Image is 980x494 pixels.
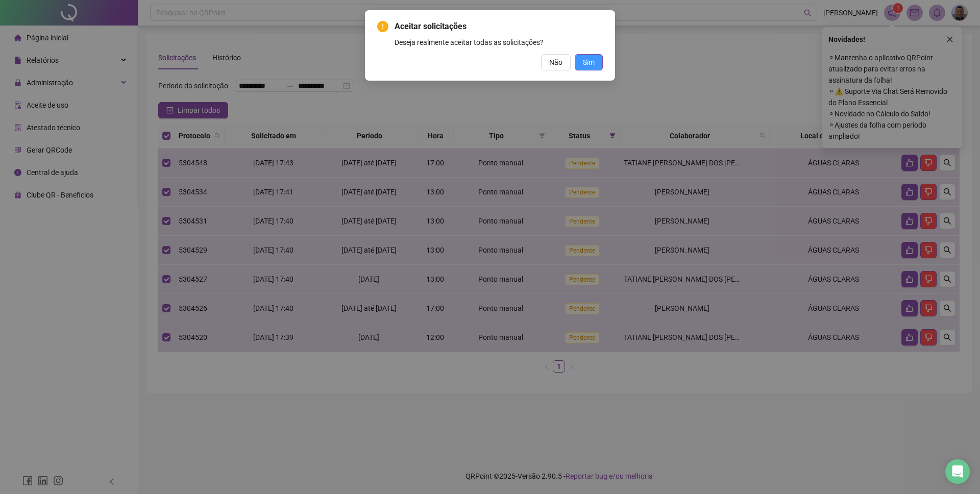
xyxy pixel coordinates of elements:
div: Deseja realmente aceitar todas as solicitações? [395,37,603,48]
span: exclamation-circle [377,21,388,32]
span: Sim [583,57,595,68]
span: Aceitar solicitações [395,20,603,33]
div: Open Intercom Messenger [945,459,970,484]
button: Não [541,54,571,70]
button: Sim [575,54,603,70]
span: Não [549,57,562,68]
